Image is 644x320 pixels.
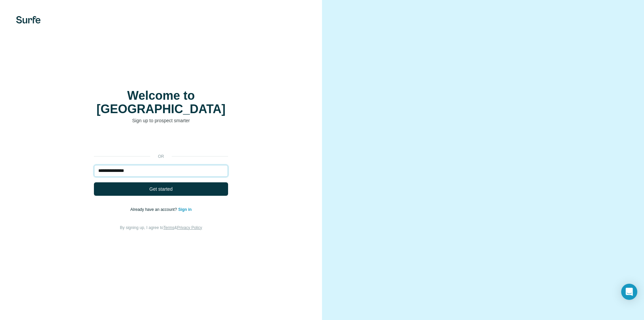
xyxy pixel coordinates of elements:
a: Privacy Policy [177,225,202,230]
span: Get started [149,186,172,192]
button: Get started [94,182,228,196]
a: Terms [163,225,174,230]
span: Already have an account? [130,207,178,212]
p: Sign up to prospect smarter [94,117,228,124]
span: By signing up, I agree to & [120,225,202,230]
div: Open Intercom Messenger [621,284,637,300]
img: Surfe's logo [16,16,41,24]
iframe: Sign in with Google Button [91,134,231,149]
p: or [150,153,172,159]
a: Sign in [178,207,192,212]
h1: Welcome to [GEOGRAPHIC_DATA] [94,89,228,116]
